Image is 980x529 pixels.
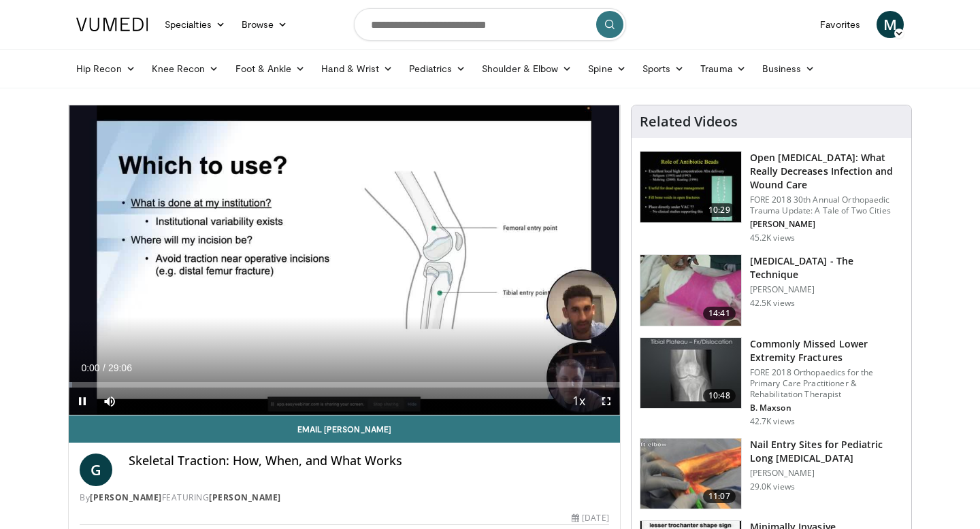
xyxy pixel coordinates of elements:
[640,254,903,326] a: 14:41 [MEDICAL_DATA] - The Technique [PERSON_NAME] 42.5K views
[640,114,738,130] h4: Related Videos
[572,512,608,524] div: [DATE]
[703,203,736,217] span: 10:29
[157,11,233,38] a: Specialties
[354,8,626,41] input: Search topics, interventions
[640,438,903,510] a: 11:07 Nail Entry Sites for Pediatric Long [MEDICAL_DATA] [PERSON_NAME] 29.0K views
[69,105,620,415] video-js: Video Player
[750,194,903,216] p: FORE 2018 30th Annual Orthopaedic Trauma Update: A Tale of Two Cities
[703,490,736,503] span: 11:07
[750,233,795,243] p: 45.2K views
[69,388,96,415] button: Pause
[703,307,736,320] span: 14:41
[401,55,474,82] a: Pediatrics
[108,362,132,373] span: 29:06
[144,55,227,82] a: Knee Recon
[750,254,903,281] h3: [MEDICAL_DATA] - The Technique
[80,454,112,486] a: G
[76,18,148,31] img: VuMedi Logo
[90,492,162,503] a: [PERSON_NAME]
[580,55,634,82] a: Spine
[634,55,693,82] a: Sports
[640,151,903,243] a: 10:29 Open [MEDICAL_DATA]: What Really Decreases Infection and Wound Care FORE 2018 30th Annual O...
[233,11,296,38] a: Browse
[69,382,620,388] div: Progress Bar
[812,11,868,38] a: Favorites
[754,55,823,82] a: Business
[750,468,903,479] p: [PERSON_NAME]
[69,415,620,443] a: Email [PERSON_NAME]
[750,438,903,465] h3: Nail Entry Sites for Pediatric Long [MEDICAL_DATA]
[96,388,123,415] button: Mute
[593,388,620,415] button: Fullscreen
[640,439,741,509] img: d5ySKFN8UhyXrjO34xMDoxOjA4MTsiGN_2.150x105_q85_crop-smart_upscale.jpg
[313,55,401,82] a: Hand & Wrist
[640,337,903,427] a: 10:48 Commonly Missed Lower Extremity Fractures FORE 2018 Orthopaedics for the Primary Care Pract...
[640,152,741,222] img: ded7be61-cdd8-40fc-98a3-de551fea390e.150x105_q85_crop-smart_upscale.jpg
[80,492,609,504] div: By FEATURING
[81,362,99,373] span: 0:00
[750,298,795,309] p: 42.5K views
[640,338,741,409] img: 4aa379b6-386c-4fb5-93ee-de5617843a87.150x105_q85_crop-smart_upscale.jpg
[750,337,903,364] h3: Commonly Missed Lower Extremity Fractures
[129,454,609,468] h4: Skeletal Traction: How, When, and What Works
[750,481,795,492] p: 29.0K views
[750,403,903,413] p: B. Maxson
[750,219,903,230] p: [PERSON_NAME]
[227,55,314,82] a: Foot & Ankle
[209,492,281,503] a: [PERSON_NAME]
[474,55,580,82] a: Shoulder & Elbow
[566,388,593,415] button: Playback Rate
[68,55,144,82] a: Hip Recon
[877,11,904,38] a: M
[103,362,105,373] span: /
[703,389,736,403] span: 10:48
[750,151,903,192] h3: Open [MEDICAL_DATA]: What Really Decreases Infection and Wound Care
[750,284,903,295] p: [PERSON_NAME]
[750,367,903,400] p: FORE 2018 Orthopaedics for the Primary Care Practitioner & Rehabilitation Therapist
[750,416,795,427] p: 42.7K views
[692,55,754,82] a: Trauma
[640,255,741,326] img: 316645_0003_1.png.150x105_q85_crop-smart_upscale.jpg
